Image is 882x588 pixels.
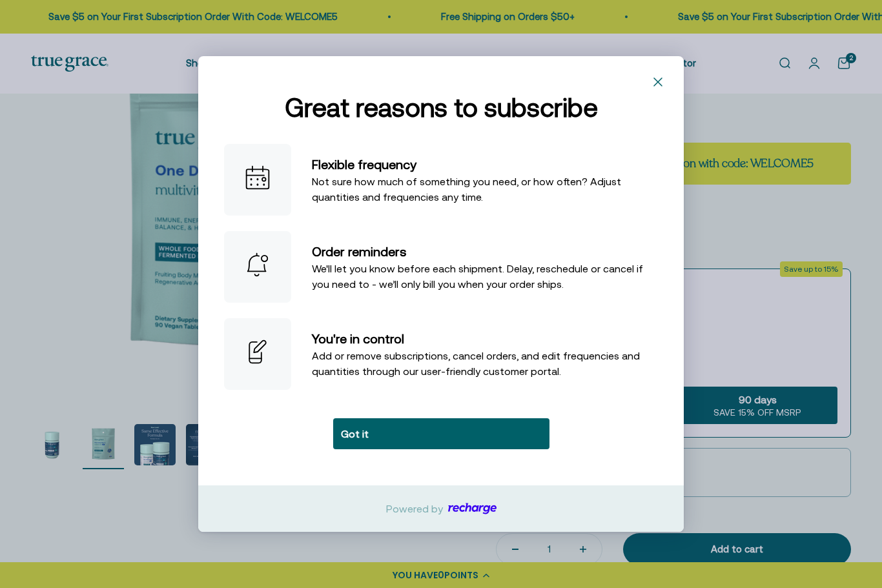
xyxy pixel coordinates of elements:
[312,156,658,174] h2: Flexible frequency
[312,330,658,348] h2: You're in control
[224,92,658,144] h1: Great reasons to subscribe
[312,261,658,292] p: We'll let you know before each shipment. Delay, reschedule or cancel if you need to - we’ll only ...
[333,418,549,449] button: Got it
[312,243,658,261] h2: Order reminders
[312,348,658,379] p: Add or remove subscriptions, cancel orders, and edit frequencies and quantities through our user-...
[312,174,658,205] p: Not sure how much of something you need, or how often? Adjust quantities and frequencies any time.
